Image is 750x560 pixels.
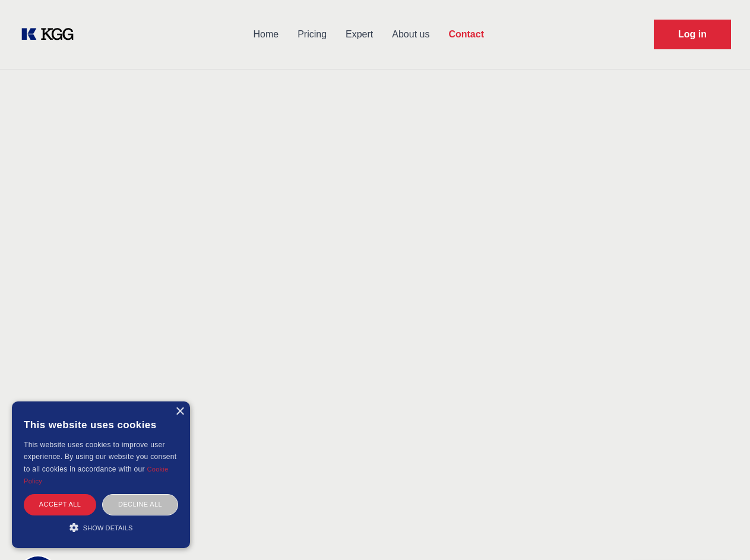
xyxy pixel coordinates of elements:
a: KOL Knowledge Platform: Talk to Key External Experts (KEE) [19,25,83,44]
a: Cookie Policy [24,466,169,485]
a: About us [382,19,439,50]
a: Request Demo [654,20,731,49]
a: Expert [336,19,382,50]
a: Pricing [288,19,336,50]
div: Show details [24,521,178,533]
div: Accept all [24,494,96,515]
a: Contact [439,19,493,50]
span: This website uses cookies to improve user experience. By using our website you consent to all coo... [24,441,176,473]
iframe: Chat Widget [691,503,750,560]
div: Close [175,407,184,416]
span: Show details [83,524,133,531]
div: Decline all [102,494,178,515]
div: This website uses cookies [24,410,178,439]
a: Home [243,19,288,50]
